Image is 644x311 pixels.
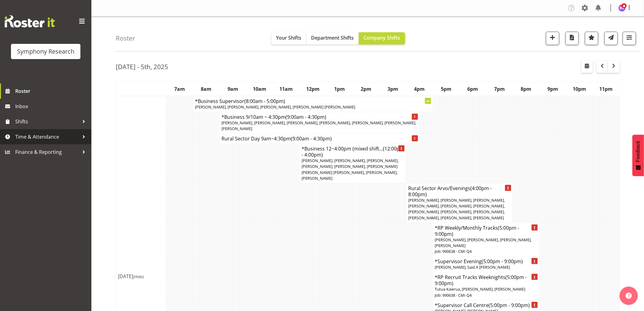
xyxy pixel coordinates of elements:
h4: *Supervisor Call Centre [435,302,537,308]
span: (4:00pm - 8:00pm) [408,185,492,198]
th: 11pm [593,82,620,96]
span: (5:00pm - 9:00pm) [489,302,530,309]
span: [PERSON_NAME], [PERSON_NAME], [PERSON_NAME], [PERSON_NAME], [PERSON_NAME], [PERSON_NAME], [PERSON... [408,197,505,221]
button: Highlight an important date within the roster. [585,32,598,45]
span: Department Shifts [311,34,354,41]
th: 8am [193,82,220,96]
h4: Rural Sector Arvo/Evenings [408,185,511,197]
th: 4pm [406,82,433,96]
h4: *RP Recruit Tracks Weeknights [435,274,537,286]
img: bhavik-kanna1260.jpg [618,4,626,12]
span: (9:00am - 4:30pm) [291,135,332,142]
h4: *Business 12~4:00pm (mixed shift... [302,146,404,158]
span: (5:00pm - 9:00pm) [482,258,523,265]
p: Job: 990638 - CMI Q4 [435,249,537,254]
span: Feedback [635,141,641,162]
p: Job: 990638 - CMI Q4 [435,292,537,298]
span: Company Shifts [364,34,400,41]
span: (12:00pm - 4:00pm) [302,145,404,158]
button: Filter Shifts [623,32,636,45]
h4: *Business Supervisor [195,98,431,104]
span: Roster [15,87,88,96]
h4: *RP Weekly/Monthly Tracks [435,225,537,237]
th: 10pm [566,82,593,96]
span: [PERSON_NAME], [PERSON_NAME], [PERSON_NAME], [PERSON_NAME], [PERSON_NAME], [PERSON_NAME], [PERSON... [221,120,416,131]
span: Shifts [15,117,79,126]
button: Download a PDF of the roster according to the set date range. [565,32,579,45]
span: [PERSON_NAME], Said A [PERSON_NAME] [435,264,510,270]
span: Inbox [15,102,88,111]
th: 1pm [326,82,353,96]
button: Department Shifts [306,32,359,44]
img: Rosterit website logo [5,15,55,27]
span: (8:00am - 5:00pm) [244,98,285,104]
th: 7am [166,82,193,96]
img: help-xxl-2.png [626,293,632,299]
button: Send a list of all shifts for the selected filtered period to all rostered employees. [604,32,618,45]
th: 12pm [299,82,326,96]
span: (5:00pm - 9:00pm) [435,224,519,237]
th: 5pm [433,82,460,96]
button: Feedback - Show survey [632,135,644,176]
th: 11am [273,82,300,96]
span: Your Shifts [276,34,302,41]
th: 8pm [513,82,540,96]
button: Company Shifts [359,32,405,44]
th: 9am [220,82,246,96]
th: 9pm [540,82,566,96]
button: Add a new shift [546,32,559,45]
span: [PERSON_NAME], [PERSON_NAME], [PERSON_NAME], [PERSON_NAME] [435,237,532,248]
th: 6pm [459,82,486,96]
h4: Roster [116,35,135,42]
h4: *Business 9/10am ~ 4:30pm [221,114,417,120]
button: Your Shifts [271,32,306,44]
h4: Rural Sector Day 9am~4:30pm [221,136,417,142]
span: (Hide) [133,274,144,279]
button: Select a specific date within the roster. [581,61,593,73]
div: Symphony Research [17,47,74,56]
span: (5:00pm - 9:00pm) [435,274,527,287]
th: 7pm [486,82,513,96]
th: 2pm [353,82,380,96]
span: [PERSON_NAME], [PERSON_NAME], [PERSON_NAME], [PERSON_NAME] [PERSON_NAME] [195,104,355,110]
span: [PERSON_NAME], [PERSON_NAME], [PERSON_NAME], [PERSON_NAME], [PERSON_NAME], [PERSON_NAME] [PERSON_... [302,158,398,181]
th: 10am [246,82,273,96]
h2: [DATE] - 5th, 2025 [116,63,168,71]
th: 3pm [380,82,406,96]
span: Finance & Reporting [15,147,79,157]
span: Tutua Kaierua, [PERSON_NAME], [PERSON_NAME] [435,286,525,292]
span: Time & Attendance [15,132,79,141]
h4: *Supervisor Evening [435,258,537,264]
span: (9:00am - 4:30pm) [285,114,326,120]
